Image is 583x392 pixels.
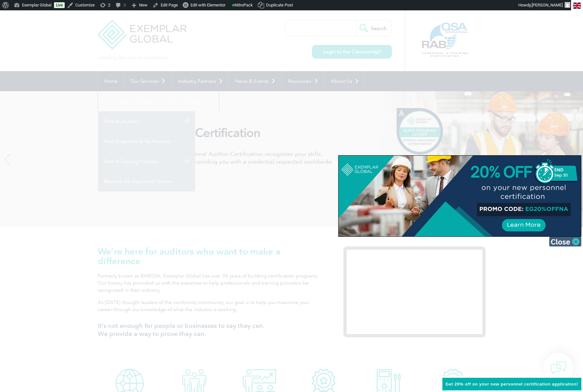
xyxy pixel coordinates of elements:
span: Get 20% off on your new personnel certification application! [446,382,578,387]
span: [PERSON_NAME] [532,3,563,7]
a: Live [54,2,65,8]
img: Close [549,237,581,246]
img: en [573,3,581,9]
span: Edit with Elementor [190,3,225,7]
